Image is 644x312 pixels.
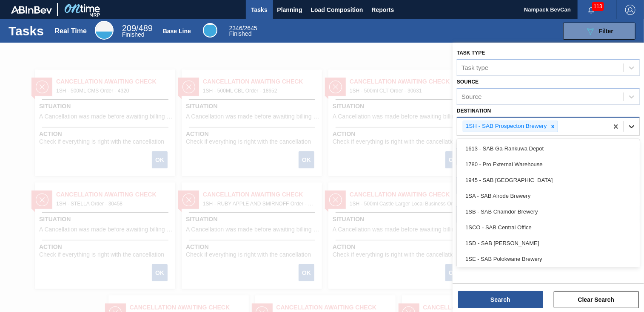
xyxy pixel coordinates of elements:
[457,235,640,251] div: 1SD - SAB [PERSON_NAME]
[457,141,640,156] div: 1613 - SAB Ga-Rankuwa Depot
[457,139,503,144] label: Material Group
[578,4,605,16] button: Notifications
[625,5,635,15] img: Logout
[229,25,242,32] span: 2346
[95,21,114,40] div: Real Time
[462,93,482,100] div: Source
[122,31,145,38] span: Finished
[457,50,485,56] label: Task type
[457,108,491,114] label: Destination
[203,23,217,38] div: Base Line
[457,251,640,267] div: 1SE - SAB Polokwane Brewery
[229,26,257,37] div: Base Line
[55,27,87,35] div: Real Time
[122,23,153,33] span: / 489
[122,25,153,38] div: Real Time
[457,204,640,220] div: 1SB - SAB Chamdor Brewery
[599,28,613,35] span: Filter
[592,2,604,11] span: 113
[229,30,252,37] span: Finished
[9,26,44,36] h1: Tasks
[372,5,394,15] span: Reports
[277,5,302,15] span: Planning
[122,23,136,33] span: 209
[457,172,640,188] div: 1945 - SAB [GEOGRAPHIC_DATA]
[563,23,635,40] button: Filter
[463,121,548,132] div: 1SH - SAB Prospecton Brewery
[229,25,257,32] span: / 2645
[457,79,479,85] label: Source
[163,28,191,35] div: Base Line
[311,5,363,15] span: Load Composition
[457,188,640,204] div: 1SA - SAB Alrode Brewery
[457,156,640,172] div: 1780 - Pro External Warehouse
[462,64,488,71] div: Task type
[457,220,640,235] div: 1SCO - SAB Central Office
[11,6,52,14] img: TNhmsLtSVTkK8tSr43FrP2fwEKptu5GPRR3wAAAABJRU5ErkJggg==
[250,5,269,15] span: Tasks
